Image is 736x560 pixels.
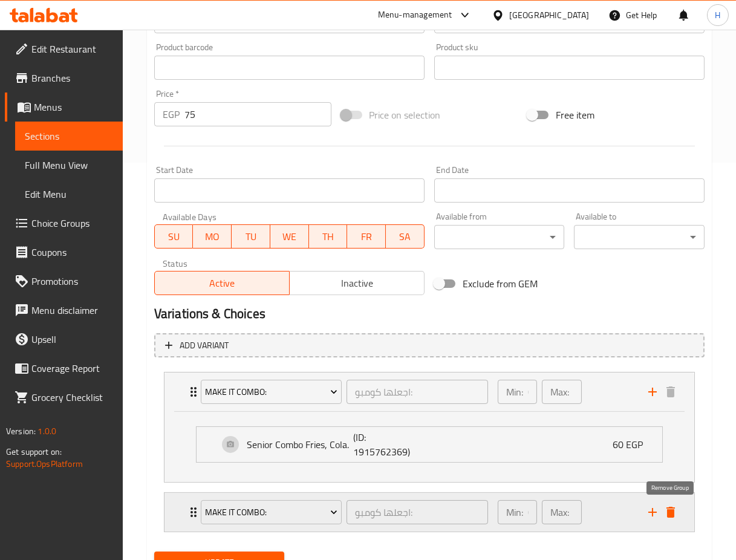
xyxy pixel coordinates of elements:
li: Expand [154,487,705,537]
h2: Variations & Choices [154,305,705,323]
button: FR [347,224,386,249]
span: SU [160,228,189,246]
span: SA [391,228,420,246]
a: Coverage Report [5,354,123,383]
span: FR [352,228,381,246]
span: MO [198,228,227,246]
button: delete [662,503,680,521]
a: Full Menu View [15,151,123,180]
span: Grocery Checklist [31,390,113,405]
button: Make It Combo: [201,380,342,404]
a: Upsell [5,325,123,354]
button: delete [662,383,680,401]
div: ​ [434,225,565,249]
span: Active [160,275,285,292]
a: Support.OpsPlatform [6,456,83,472]
li: ExpandExpand [154,367,705,487]
button: add [643,383,662,401]
span: Coupons [31,245,113,259]
p: 60 EGP [613,437,653,452]
a: Coupons [5,238,123,267]
button: Add variant [154,333,705,358]
span: Price on selection [370,108,441,122]
span: Upsell [31,332,113,347]
span: Edit Restaurant [31,42,113,56]
span: Make It Combo: [205,385,337,400]
a: Choice Groups [5,209,123,238]
span: H [715,8,720,22]
button: WE [270,224,309,249]
p: Senior Combo Fries, Cola. [247,437,353,452]
span: WE [275,228,304,246]
a: Menu disclaimer [5,296,123,325]
button: TH [309,224,348,249]
a: Edit Restaurant [5,34,123,63]
p: (ID: 1915762369) [353,430,425,459]
button: SA [386,224,425,249]
span: Add variant [180,338,229,353]
div: Expand [164,493,694,532]
span: Coverage Report [31,361,113,376]
div: ​ [574,225,705,249]
p: Max: [550,385,569,399]
button: add [643,503,662,521]
span: TH [314,228,343,246]
button: TU [232,224,270,249]
input: Please enter product sku [434,56,705,80]
div: Expand [197,427,662,462]
span: Menus [34,100,113,114]
button: Inactive [289,271,425,295]
span: Choice Groups [31,216,113,230]
div: Menu-management [378,8,452,22]
button: Active [154,271,290,295]
span: Free item [556,108,594,122]
span: Version: [6,423,36,439]
button: Make It Combo: [201,500,342,524]
div: [GEOGRAPHIC_DATA] [509,8,589,22]
span: Inactive [295,275,420,292]
a: Branches [5,63,123,93]
a: Promotions [5,267,123,296]
input: Please enter price [184,102,331,126]
p: Max: [550,505,569,519]
p: Min: [506,505,523,519]
span: Menu disclaimer [31,303,113,317]
span: Get support on: [6,444,62,460]
button: SU [154,224,194,249]
a: Grocery Checklist [5,383,123,412]
span: Promotions [31,274,113,288]
span: Edit Menu [25,187,113,201]
a: Edit Menu [15,180,123,209]
a: Sections [15,122,123,151]
span: 1.0.0 [37,423,56,439]
button: MO [193,224,232,249]
span: Full Menu View [25,158,113,172]
span: Branches [31,71,113,85]
span: Sections [25,129,113,143]
input: Please enter product barcode [154,56,425,80]
span: TU [236,228,265,246]
span: Exclude from GEM [463,276,538,291]
p: EGP [163,107,180,122]
a: Menus [5,93,123,122]
span: Make It Combo: [205,505,337,520]
p: Min: [506,385,523,399]
div: Expand [164,373,694,411]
